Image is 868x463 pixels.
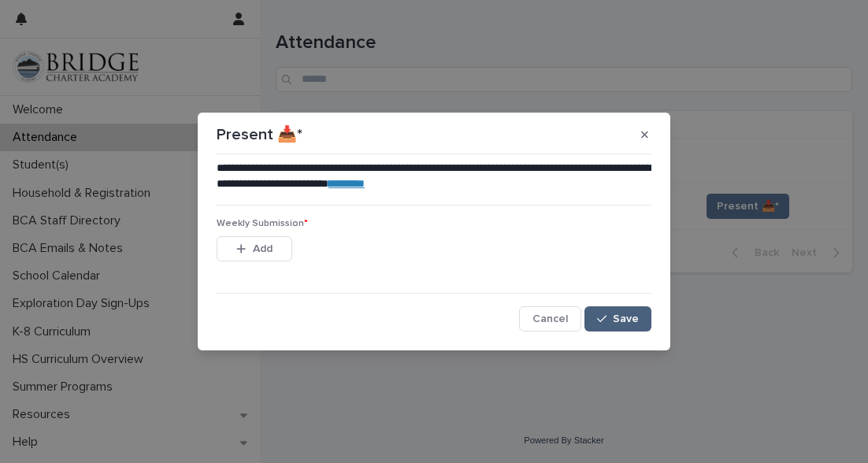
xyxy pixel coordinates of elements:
[253,243,273,254] span: Add
[532,313,568,324] span: Cancel
[519,306,581,332] button: Cancel
[217,219,308,228] span: Weekly Submission
[584,306,651,332] button: Save
[217,236,292,261] button: Add
[613,313,639,324] span: Save
[217,125,302,144] p: Present 📥*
